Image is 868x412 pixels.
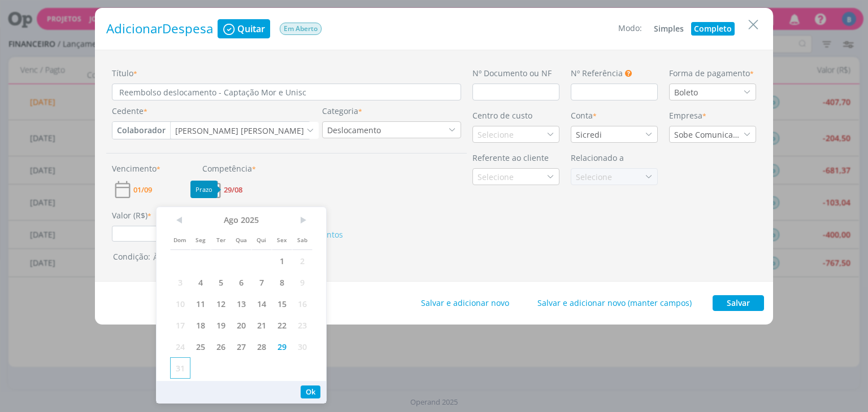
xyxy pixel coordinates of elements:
div: Sobe Comunicação & Negócios [670,129,743,141]
span: 20 [231,314,251,336]
span: 14 [251,293,272,314]
span: Em Aberto [280,23,322,35]
button: Close [745,15,762,33]
span: Ter [211,229,231,250]
button: Colaborador [112,122,170,139]
label: Valor (R$) [112,209,151,221]
div: Deslocamento [327,124,383,136]
span: Quitar [237,24,265,33]
button: Salvar e adicionar novo (manter campos) [530,295,699,311]
label: Categoria [322,105,362,117]
button: Quitar [218,19,270,38]
div: [PERSON_NAME] [PERSON_NAME] [175,125,306,137]
label: Empresa [669,109,706,121]
span: 12 [211,293,231,314]
span: 29/08 [224,186,242,194]
span: Condição: [113,251,184,262]
div: Elisa Zucatti Simon [171,125,306,137]
span: 30 [292,336,313,357]
span: Sex [272,229,292,250]
span: > [292,212,313,229]
span: 6 [231,271,251,293]
span: 1 [272,250,292,271]
span: 15 [272,293,292,314]
button: Salvar e adicionar novo [414,295,517,311]
h1: Adicionar [106,21,213,37]
span: 28 [251,336,272,357]
label: Conta [571,109,597,121]
span: Sab [292,229,313,250]
span: 7 [251,271,272,293]
label: Nº Referência [571,67,623,79]
div: Selecione [473,171,516,183]
span: 9 [292,271,313,293]
div: Selecione [478,171,516,183]
label: Referente ao cliente [472,152,549,164]
span: Ago 2025 [190,212,292,229]
label: Nº Documento ou NF [472,67,552,79]
span: 25 [190,336,211,357]
span: 01/09 [133,186,152,194]
span: 26 [211,336,231,357]
button: Simples [651,22,687,36]
span: 16 [292,293,313,314]
div: Selecione [478,129,516,141]
div: Boleto [674,86,700,98]
button: Em Aberto [279,22,322,36]
div: Deslocamento [323,124,383,136]
span: 18 [190,314,211,336]
button: Ok [301,385,320,398]
span: 19 [211,314,231,336]
div: dialog [95,8,773,325]
span: 27 [231,336,251,357]
label: Cedente [112,105,147,117]
label: Forma de pagamento [669,67,754,79]
span: 21 [251,314,272,336]
div: Boleto [670,86,700,98]
span: Qui [251,229,272,250]
label: Relacionado a [571,152,624,164]
span: 4 [190,271,211,293]
label: Título [112,67,137,79]
span: 5 [211,271,231,293]
label: Centro de custo [472,109,532,121]
div: Selecione [473,129,516,141]
div: Modo: [618,22,642,36]
span: 29 [272,336,292,357]
label: Competência [202,163,256,174]
span: Qua [231,229,251,250]
button: Completo [691,22,735,36]
div: Prazo [190,181,218,198]
span: 3 [170,271,190,293]
div: Sicredi [576,129,604,141]
span: 31 [170,357,190,379]
span: 2 [292,250,313,271]
span: 10 [170,293,190,314]
button: Salvar [713,295,764,311]
div: Selecione [571,171,614,183]
span: Dom [170,229,190,250]
span: 24 [170,336,190,357]
div: Sobe Comunicação & Negócios [674,129,743,141]
span: 8 [272,271,292,293]
span: 17 [170,314,190,336]
span: 13 [231,293,251,314]
span: 22 [272,314,292,336]
span: Despesa [162,20,213,37]
span: Seg [190,229,211,250]
div: Selecione [576,171,614,183]
label: Vencimento [112,163,160,174]
div: Sicredi [571,129,604,141]
span: 11 [190,293,211,314]
span: < [170,212,190,229]
span: 23 [292,314,313,336]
